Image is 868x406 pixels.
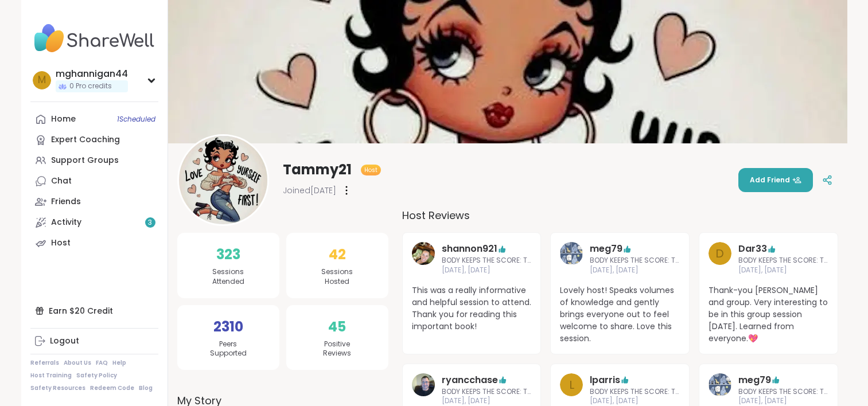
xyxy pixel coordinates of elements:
[560,284,680,345] span: Lovely host! Speaks volumes of knowledge and gently brings everyone out to feel welcome to share....
[283,161,352,179] span: Tammy21
[364,166,377,174] span: Host
[709,284,828,345] span: Thank-you [PERSON_NAME] and group. Very interesting to be in this group session [DATE]. Learned f...
[590,387,680,397] span: BODY KEEPS THE SCORE: TECHNICS BEYOND TRAUMA
[30,109,158,130] a: Home1Scheduled
[76,372,117,380] a: Safety Policy
[738,266,828,275] span: [DATE], [DATE]
[30,171,158,192] a: Chat
[323,339,351,359] span: Positive Reviews
[560,242,583,265] img: meg79
[117,115,155,124] span: 1 Scheduled
[442,242,497,256] a: shannon921
[56,68,128,80] div: mghannigan44
[30,331,158,352] a: Logout
[96,359,108,367] a: FAQ
[30,384,85,392] a: Safety Resources
[590,396,680,406] span: [DATE], [DATE]
[738,242,767,256] a: Dar33
[328,317,346,337] span: 45
[51,114,76,125] div: Home
[412,284,532,333] span: This was a really informative and helpful session to attend. Thank you for reading this important...
[51,134,120,146] div: Expert Coaching
[30,359,59,367] a: Referrals
[139,384,153,392] a: Blog
[590,373,620,387] a: lparris
[492,246,501,255] iframe: Spotlight
[51,217,81,228] div: Activity
[30,372,72,380] a: Host Training
[51,175,72,187] div: Chat
[738,168,813,192] button: Add Friend
[30,18,158,58] img: ShareWell Nav Logo
[738,373,771,387] a: meg79
[50,335,79,347] div: Logout
[442,373,498,387] a: ryancchase
[590,256,680,266] span: BODY KEEPS THE SCORE: TECHNICS BEYOND TRAUMA
[69,81,112,91] span: 0 Pro credits
[112,359,126,367] a: Help
[709,242,731,275] a: D
[715,245,724,262] span: D
[590,242,622,256] a: meg79
[30,150,158,171] a: Support Groups
[442,266,532,275] span: [DATE], [DATE]
[216,244,240,265] span: 323
[738,256,828,266] span: BODY KEEPS THE SCORE: TECHNICS BEYOND TRAUMA
[709,373,731,396] img: meg79
[51,196,81,208] div: Friends
[412,242,435,265] img: shannon921
[212,267,244,287] span: Sessions Attended
[179,136,267,224] img: Tammy21
[442,256,532,266] span: BODY KEEPS THE SCORE: TECHNICS BEYOND TRAUMA
[30,300,158,321] div: Earn $20 Credit
[90,384,134,392] a: Redeem Code
[412,242,435,275] a: shannon921
[590,266,680,275] span: [DATE], [DATE]
[329,244,346,265] span: 42
[738,396,828,406] span: [DATE], [DATE]
[51,155,119,166] div: Support Groups
[30,212,158,233] a: Activity3
[30,130,158,150] a: Expert Coaching
[38,73,46,88] span: m
[283,185,336,196] span: Joined [DATE]
[210,339,247,359] span: Peers Supported
[321,267,353,287] span: Sessions Hosted
[64,359,91,367] a: About Us
[148,218,152,228] span: 3
[213,317,243,337] span: 2310
[30,233,158,253] a: Host
[442,387,532,397] span: BODY KEEPS THE SCORE: TECHNICS BEYOND TRAUMA
[442,396,532,406] span: [DATE], [DATE]
[750,175,801,185] span: Add Friend
[569,376,574,393] span: l
[51,237,71,249] div: Host
[738,387,828,397] span: BODY KEEPS THE SCORE: TECHNICS BEYOND TRAUMA
[30,192,158,212] a: Friends
[412,373,435,396] img: ryancchase
[560,242,583,275] a: meg79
